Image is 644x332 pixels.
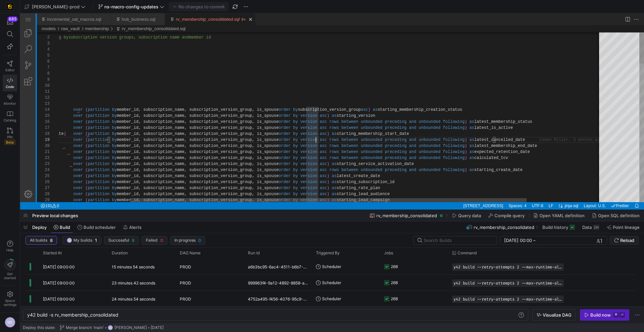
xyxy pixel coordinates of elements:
span: rv_membership_consolidated [474,225,534,230]
span: Reload [620,238,634,243]
input: Search Builds [424,238,491,243]
button: 685 [3,16,17,28]
span: Jobs [384,251,393,255]
a: Layout: U.S. [562,189,587,196]
span: ns-macro-config-updates [104,4,158,9]
span: 1 [95,238,97,243]
span: Build [60,225,70,230]
div: LF [526,189,536,196]
span: Data [582,225,592,230]
y42-duration: 23 minutes 42 seconds [112,280,155,285]
span: – [533,238,536,243]
a: Catalog [3,108,17,125]
a: Monitor [3,91,17,108]
span: Open SQL definition [598,213,640,218]
button: Build [51,222,73,233]
div: 4752a495-f456-4076-95c9-9a7c0cb3909d [244,291,312,307]
span: [PERSON_NAME] [114,325,147,330]
button: Successful8 [104,236,139,245]
a: https://storage.googleapis.com/y42-prod-data-exchange/images/uAsz27BndGEK0hZWDFeOjoxA7jCwgK9jE472... [3,1,17,12]
span: Point lineage [613,225,640,230]
button: Build now⌘⏎ [580,309,629,321]
a: Notifications [612,189,621,196]
span: Visualize DAG [543,312,572,318]
span: Command [458,251,477,255]
div: 685 [7,16,18,22]
span: PRs [7,135,13,139]
span: Editor [5,68,15,72]
span: Beta [4,140,15,145]
span: y42 build --retry-attempts 2 --max-runtime-all 1h [453,297,562,302]
span: Build scheduler [84,225,116,230]
span: Query data [458,213,481,218]
button: In progress0 [170,236,205,245]
div: 2M [593,225,599,230]
span: Help [6,248,14,252]
a: check-all Prettier [589,189,610,196]
button: Alerts [120,222,145,233]
div: Ln 19, Col 148 [440,189,486,196]
span: y42 build --retry-attempts 2 --max-runtime-all 1h [453,281,562,285]
a: Editor [3,58,17,75]
a: Code [3,75,17,91]
span: Duration [112,251,128,255]
span: Scheduler [322,291,341,307]
span: Alerts [129,225,142,230]
span: Successful [108,238,129,243]
div: 268 [391,259,398,274]
div: UTF-8 [509,189,526,196]
button: Help [3,238,17,255]
button: Reload [610,236,639,245]
img: https://storage.googleapis.com/y42-prod-data-exchange/images/uAsz27BndGEK0hZWDFeOjoxA7jCwgK9jE472... [7,3,13,10]
span: y42 build -s rv_membership_consolidated [27,312,118,318]
button: Open YAML definition [530,210,588,221]
span: Open YAML definition [539,213,585,218]
button: Merge branch 'main'NS[PERSON_NAME][DATE] [58,323,165,332]
span: Merge branch 'main' [66,325,104,330]
span: [DATE] [151,325,164,330]
span: Deploy [32,225,47,230]
div: Notifications [611,189,622,196]
span: [DATE] 09:00:00 [43,280,75,285]
button: Visualize DAG [532,309,576,321]
a: PRsBeta [3,125,17,148]
button: ns-macro-config-updates [97,2,166,11]
span: DAG Name [180,251,201,255]
span: Catalog [4,118,16,122]
span: Compile query [494,213,525,218]
div: Editor Language Status: Formatting, There are multiple formatters for 'jinja-sql' files. One of t... [536,189,544,196]
span: All builds [30,238,47,243]
div: Spaces: 4 [486,189,509,196]
div: check-all Prettier [588,189,611,196]
span: PROD [180,275,191,291]
button: [PERSON_NAME]-prod [23,2,87,11]
span: rv_membership_consolidated [376,213,437,218]
span: y42 build --retry-attempts 2 --max-runtime-all 1h [453,265,562,269]
input: Start datetime [504,238,532,243]
div: 268 [391,291,398,307]
button: Point lineage [604,222,643,233]
a: Spaces: 4 [487,189,508,196]
button: NSMy builds1 [62,236,101,245]
span: Code [6,85,14,89]
span: Scheduler [322,275,341,290]
a: jinja-sql [544,189,560,196]
button: Getstarted [3,256,17,282]
input: End datetime [537,238,581,243]
button: Build scheduler [74,222,119,233]
kbd: ⌘ [613,312,619,318]
span: 0 [160,238,163,243]
span: Monitor [4,101,16,105]
button: Failed0 [142,236,167,245]
button: Open SQL definition [589,210,643,221]
a: UTF-8 [510,189,525,196]
span: My builds [73,238,92,243]
span: Get started [4,272,16,280]
button: Build history [539,222,578,233]
div: NS [67,238,72,243]
span: In progress [174,238,196,243]
span: Run Id [248,251,260,255]
button: Query data [449,210,484,221]
div: Errors: 191 [18,189,42,196]
span: [PERSON_NAME]-prod [32,4,79,9]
